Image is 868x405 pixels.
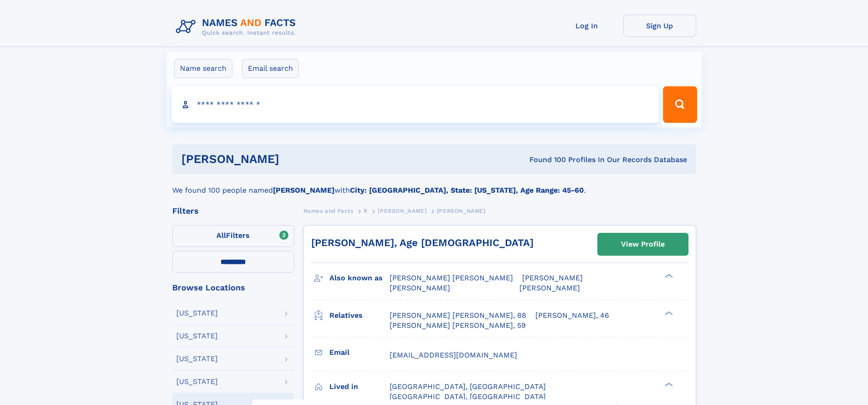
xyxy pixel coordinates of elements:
[663,86,697,123] button: Search Button
[329,379,390,394] h3: Lived in
[172,225,294,247] label: Filters
[172,15,303,39] img: Logo Names and Facts
[535,310,609,321] a: [PERSON_NAME], 46
[176,355,218,363] div: [US_STATE]
[390,310,526,321] a: [PERSON_NAME] [PERSON_NAME], 88
[378,208,426,214] span: [PERSON_NAME]
[598,233,688,255] a: View Profile
[663,273,673,279] div: ❯
[621,234,665,255] div: View Profile
[303,205,354,216] a: Names and Facts
[623,15,696,37] a: Sign Up
[176,332,218,340] div: [US_STATE]
[519,284,580,292] span: [PERSON_NAME]
[390,284,450,292] span: [PERSON_NAME]
[522,274,583,282] span: [PERSON_NAME]
[550,15,623,37] a: Log In
[181,153,405,165] h1: [PERSON_NAME]
[390,382,546,391] span: [GEOGRAPHIC_DATA], [GEOGRAPHIC_DATA]
[329,270,390,286] h3: Also known as
[404,155,687,165] div: Found 100 Profiles In Our Records Database
[242,59,299,78] label: Email search
[311,237,534,248] a: [PERSON_NAME], Age [DEMOGRAPHIC_DATA]
[364,208,368,214] span: R
[172,207,294,215] div: Filters
[329,308,390,323] h3: Relatives
[378,205,426,216] a: [PERSON_NAME]
[171,86,659,123] input: search input
[437,208,486,214] span: [PERSON_NAME]
[390,321,526,331] a: [PERSON_NAME] [PERSON_NAME], 59
[350,186,584,195] b: City: [GEOGRAPHIC_DATA], State: [US_STATE], Age Range: 45-60
[663,381,673,387] div: ❯
[329,345,390,360] h3: Email
[172,174,696,196] div: We found 100 people named with .
[216,231,226,240] span: All
[273,186,334,195] b: [PERSON_NAME]
[390,274,513,282] span: [PERSON_NAME] [PERSON_NAME]
[176,310,218,317] div: [US_STATE]
[364,205,368,216] a: R
[172,284,294,292] div: Browse Locations
[174,59,232,78] label: Name search
[390,392,546,401] span: [GEOGRAPHIC_DATA], [GEOGRAPHIC_DATA]
[176,378,218,385] div: [US_STATE]
[663,310,673,316] div: ❯
[390,351,517,359] span: [EMAIL_ADDRESS][DOMAIN_NAME]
